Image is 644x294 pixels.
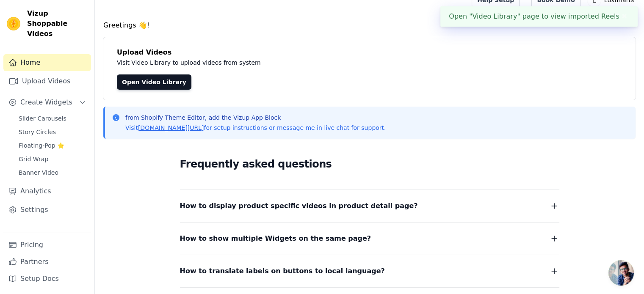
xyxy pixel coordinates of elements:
button: How to show multiple Widgets on the same page? [180,233,559,245]
span: Banner Video [19,168,58,177]
p: Visit Video Library to upload videos from system [117,58,496,68]
a: Analytics [3,183,91,200]
h2: Frequently asked questions [180,156,559,173]
a: Settings [3,201,91,218]
button: Close [619,11,629,22]
a: Slider Carousels [14,113,91,124]
p: Visit for setup instructions or message me in live chat for support. [125,124,386,132]
a: Home [3,54,91,71]
img: Vizup [7,17,20,30]
a: Open Video Library [117,74,191,90]
a: Banner Video [14,167,91,179]
span: Vizup Shoppable Videos [27,8,88,39]
button: How to translate labels on buttons to local language? [180,265,559,277]
p: from Shopify Theme Editor, add the Vizup App Block [125,113,386,122]
button: Create Widgets [3,94,91,111]
h4: Greetings 👋! [103,20,636,30]
h4: Upload Videos [117,47,622,58]
a: Partners [3,253,91,270]
div: Open "Video Library" page to view imported Reels [440,6,638,27]
span: How to translate labels on buttons to local language? [180,265,385,277]
span: Grid Wrap [19,155,48,163]
span: Floating-Pop ⭐ [19,141,64,150]
a: Story Circles [14,126,91,138]
a: Setup Docs [3,270,91,287]
a: Floating-Pop ⭐ [14,140,91,151]
button: How to display product specific videos in product detail page? [180,200,559,212]
span: Slider Carousels [19,114,66,123]
span: Create Widgets [20,97,72,107]
span: How to show multiple Widgets on the same page? [180,233,371,245]
div: Open chat [608,260,634,286]
a: [DOMAIN_NAME][URL] [138,124,204,131]
span: Story Circles [19,128,56,136]
span: How to display product specific videos in product detail page? [180,200,418,212]
a: Upload Videos [3,73,91,90]
a: Pricing [3,236,91,253]
a: Grid Wrap [14,153,91,165]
